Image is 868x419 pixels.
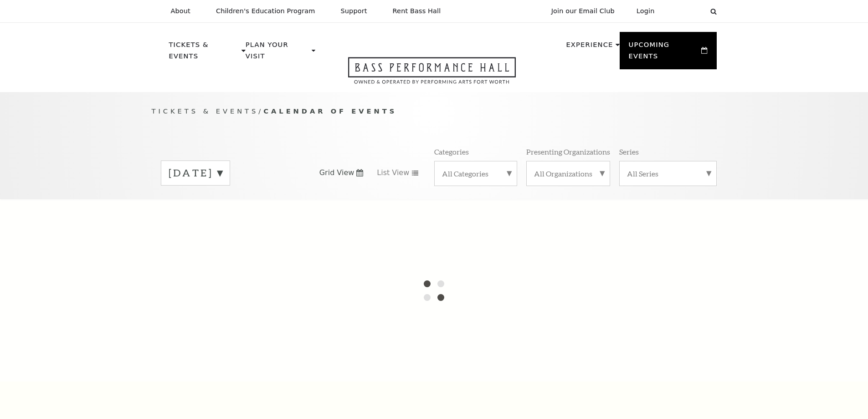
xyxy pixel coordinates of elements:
[263,107,397,115] span: Calendar of Events
[434,147,469,156] p: Categories
[377,168,409,178] span: List View
[629,39,699,67] p: Upcoming Events
[393,7,441,15] p: Rent Bass Hall
[341,7,367,15] p: Support
[216,7,315,15] p: Children's Education Program
[169,166,222,180] label: [DATE]
[171,7,190,15] p: About
[669,7,702,16] select: Select:
[619,147,639,156] p: Series
[526,147,610,156] p: Presenting Organizations
[566,39,613,56] p: Experience
[319,168,354,178] span: Grid View
[152,106,717,117] p: /
[169,39,240,67] p: Tickets & Events
[534,169,602,178] label: All Organizations
[246,39,309,67] p: Plan Your Visit
[627,169,709,178] label: All Series
[152,107,259,115] span: Tickets & Events
[442,169,509,178] label: All Categories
